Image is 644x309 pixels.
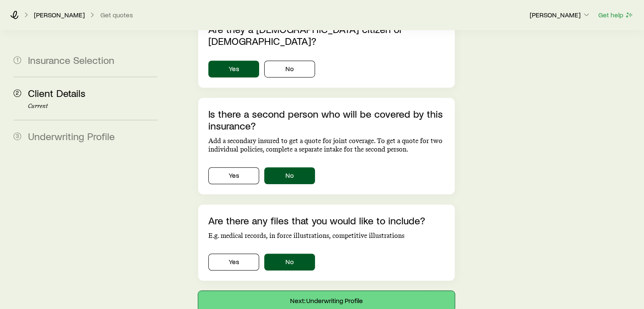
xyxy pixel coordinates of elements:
[208,215,444,226] p: Are there any files that you would like to include?
[14,89,21,97] span: 2
[208,108,444,132] p: Is there a second person who will be covered by this insurance?
[28,130,115,142] span: Underwriting Profile
[208,254,259,270] button: Yes
[264,61,315,77] button: No
[208,232,444,240] p: E.g. medical records, in force illustrations, competitive illustrations
[100,11,133,19] button: Get quotes
[14,132,21,140] span: 3
[264,254,315,270] button: No
[264,167,315,184] button: No
[28,103,158,110] p: Current
[208,167,259,184] button: Yes
[208,137,444,154] p: Add a secondary insured to get a quote for joint coverage. To get a quote for two individual poli...
[28,87,86,99] span: Client Details
[208,61,259,77] button: Yes
[529,10,591,20] button: [PERSON_NAME]
[34,11,85,19] p: [PERSON_NAME]
[28,54,114,66] span: Insurance Selection
[208,23,444,47] p: Are they a [DEMOGRAPHIC_DATA] citizen or [DEMOGRAPHIC_DATA]?
[530,11,591,19] p: [PERSON_NAME]
[598,10,634,20] button: Get help
[14,56,21,64] span: 1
